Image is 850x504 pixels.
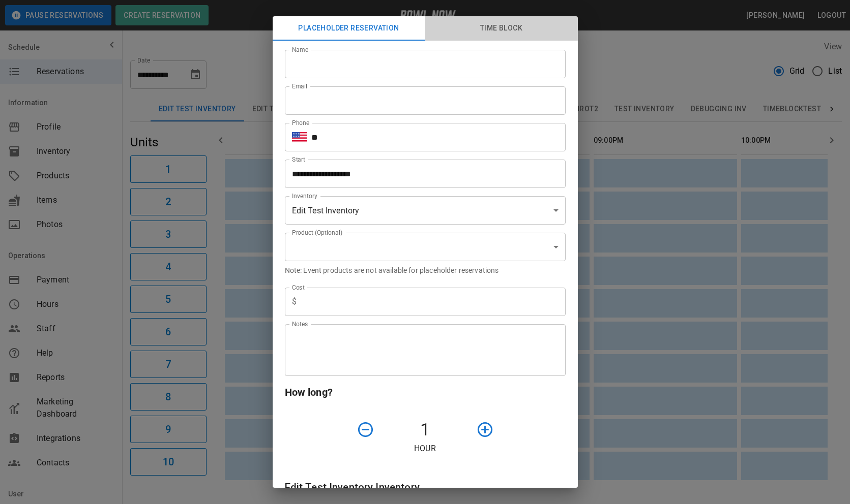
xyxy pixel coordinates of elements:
[292,155,305,164] label: Start
[285,233,566,261] div: ​
[292,118,309,127] label: Phone
[292,296,297,308] p: $
[285,196,566,225] div: Edit Test Inventory
[285,265,566,275] p: Note: Event products are not available for placeholder reservations
[285,443,566,455] p: Hour
[378,419,472,440] h4: 1
[285,479,566,495] h6: Edit Test Inventory Inventory
[425,16,578,41] button: Time Block
[285,384,566,400] h6: How long?
[285,160,559,188] input: Choose date, selected date is Sep 6, 2025
[273,16,425,41] button: Placeholder Reservation
[292,130,307,145] button: Select country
